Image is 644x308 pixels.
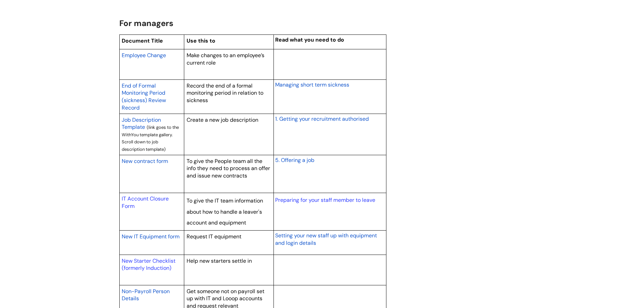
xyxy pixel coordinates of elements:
[122,116,161,131] span: Job Description Template
[275,157,314,164] span: 5. Offering a job
[122,124,179,152] span: (link goes to the WithYou template gallery. Scroll down to job description template)
[187,233,241,240] span: Request IT equipment
[275,231,377,247] a: Setting your new staff up with equipment and login details
[187,37,215,44] span: Use this to
[122,287,170,303] a: Non-Payroll Person Details
[187,158,270,179] span: To give the People team all the info they need to process an offer and issue new contracts
[119,18,173,28] span: For managers
[275,81,349,88] span: Managing short term sickness
[122,157,168,165] a: New contract form
[187,52,264,66] span: Make changes to an employee’s current role
[122,37,163,44] span: Document Title
[122,51,166,59] a: Employee Change
[275,232,377,246] span: Setting your new staff up with equipment and login details
[122,195,169,210] a: IT Account Closure Form
[187,116,258,123] span: Create a new job description
[275,36,344,43] span: Read what you need to do
[122,82,166,111] span: End of Formal Monitoring Period (sickness) Review Record
[122,116,161,131] a: Job Description Template
[275,156,314,164] a: 5. Offering a job
[275,196,375,204] a: Preparing for your staff member to leave
[275,80,349,89] a: Managing short term sickness
[275,115,369,122] span: 1. Getting your recruitment authorised
[122,257,175,272] a: New Starter Checklist (formerly Induction)
[122,81,166,112] a: End of Formal Monitoring Period (sickness) Review Record
[187,197,263,226] span: To give the IT team information about how to handle a leaver's account and equipment
[122,52,166,59] span: Employee Change
[122,288,170,302] span: Non-Payroll Person Details
[187,82,263,104] span: Record the end of a formal monitoring period in relation to sickness
[187,257,252,264] span: Help new starters settle in
[275,115,369,123] a: 1. Getting your recruitment authorised
[122,232,180,240] a: New IT Equipment form
[122,233,180,240] span: New IT Equipment form
[122,158,168,165] span: New contract form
